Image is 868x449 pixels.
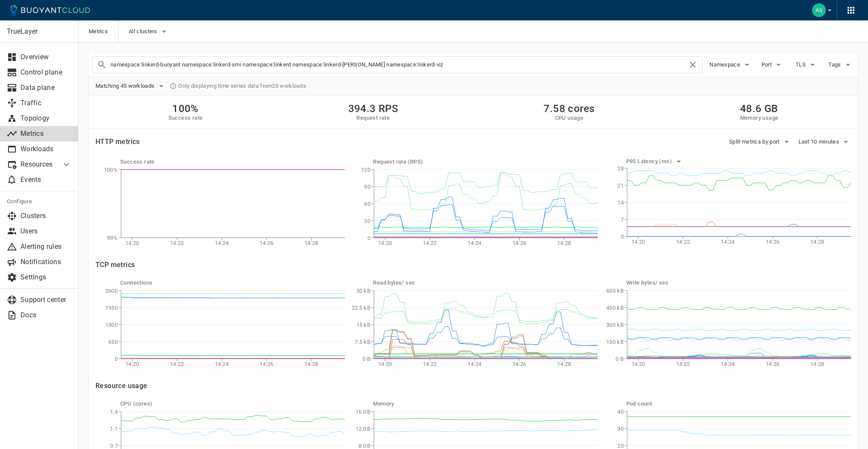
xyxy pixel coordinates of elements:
[356,288,371,294] tspan: 30 kB
[304,240,318,246] tspan: 14:28
[616,356,624,362] tspan: 0 B
[676,239,690,245] tspan: 14:22
[810,239,825,245] tspan: 14:28
[606,288,624,294] tspan: 600 kB
[423,361,437,367] tspan: 14:22
[20,227,72,236] p: Users
[617,165,624,172] tspan: 28
[709,61,742,68] span: Namespace
[799,135,851,148] button: Last 10 minutes
[20,212,72,220] p: Clusters
[7,198,72,205] h5: Configure
[95,382,851,390] h4: Resource usage
[793,58,820,71] button: TLS
[468,240,482,246] tspan: 14:24
[356,426,371,432] tspan: 12 GB
[129,25,169,38] button: All clusters
[20,176,72,184] p: Events
[365,201,371,207] tspan: 60
[170,361,184,367] tspan: 14:22
[361,167,370,173] tspan: 120
[95,138,140,146] h4: HTTP metrics
[766,361,780,367] tspan: 14:26
[812,3,826,17] img: Andrei-Cornel Sorbun
[120,158,345,165] h5: Success rate
[348,115,399,121] h5: Request rate
[365,184,371,190] tspan: 90
[178,83,306,89] span: Only displaying time series data from 20 workloads
[810,361,825,367] tspan: 14:28
[761,61,773,68] span: Port
[95,261,851,269] h4: TCP metrics
[721,361,735,367] tspan: 14:24
[729,135,791,148] button: Split metrics by port
[125,240,139,246] tspan: 14:20
[20,114,72,123] p: Topology
[120,400,345,407] h5: CPU (cores)
[512,361,527,367] tspan: 14:26
[631,361,645,367] tspan: 14:20
[108,339,118,345] tspan: 650
[168,103,203,115] h2: 100%
[110,409,118,415] tspan: 1.4
[617,426,624,432] tspan: 30
[95,83,156,89] span: Matching 45 workloads
[709,58,752,71] button: Namespace
[129,28,159,35] span: All clusters
[20,99,72,107] p: Traffic
[107,235,118,241] tspan: 99%
[606,339,624,345] tspan: 150 kB
[356,322,371,328] tspan: 15 kB
[796,61,807,68] span: TLS
[356,409,371,415] tspan: 16 GB
[617,443,624,449] tspan: 20
[20,242,72,251] p: Alerting rules
[759,58,786,71] button: Port
[215,361,229,367] tspan: 14:24
[740,115,778,121] h5: Memory usage
[110,59,688,71] input: Search
[617,409,624,415] tspan: 40
[676,361,690,367] tspan: 14:22
[617,182,624,189] tspan: 21
[355,339,371,345] tspan: 7.5 kB
[104,167,118,173] tspan: 100%
[557,240,571,246] tspan: 14:28
[352,305,370,311] tspan: 22.5 kB
[626,158,674,165] h5: P95 Latency (ms)
[20,145,72,153] p: Workloads
[20,160,55,169] p: Resources
[626,400,851,407] h5: Pod count
[260,361,274,367] tspan: 14:26
[617,199,624,206] tspan: 14
[20,273,72,282] p: Settings
[373,279,598,286] h5: Read bytes / sec
[740,103,778,115] h2: 48.6 GB
[125,361,139,367] tspan: 14:20
[626,155,684,168] button: P95 Latency (ms)
[20,311,72,319] p: Docs
[120,279,345,286] h5: Connections
[20,296,72,304] p: Support center
[20,68,72,77] p: Control plane
[7,27,71,36] p: TrueLayer
[721,239,735,245] tspan: 14:24
[89,20,118,43] span: Metrics
[20,53,72,61] p: Overview
[468,361,482,367] tspan: 14:24
[20,258,72,266] p: Notifications
[367,235,370,241] tspan: 0
[105,288,118,294] tspan: 2600
[170,240,184,246] tspan: 14:22
[512,240,527,246] tspan: 14:26
[620,233,623,240] tspan: 0
[378,361,392,367] tspan: 14:20
[828,61,842,68] span: Tags
[378,240,392,246] tspan: 14:20
[20,83,72,92] p: Data plane
[20,130,72,138] p: Metrics
[606,322,624,328] tspan: 300 kB
[95,80,166,92] button: Matching 45 workloads
[631,239,645,245] tspan: 14:20
[110,426,118,432] tspan: 1.1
